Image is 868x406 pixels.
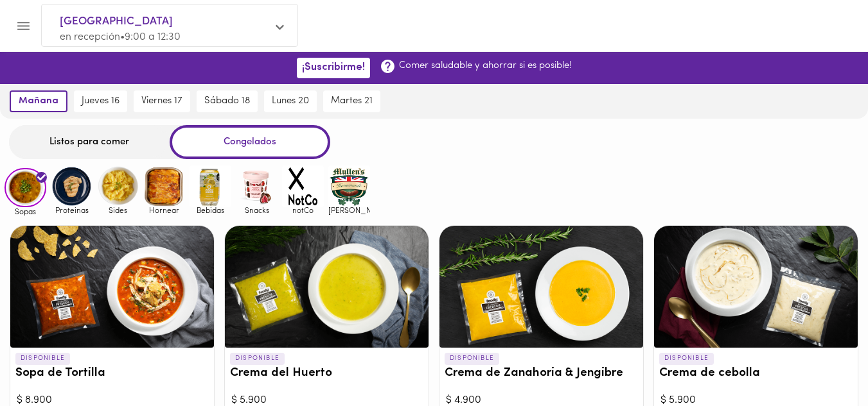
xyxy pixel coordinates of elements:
div: Crema del Huerto [225,226,429,348]
button: jueves 16 [74,90,127,112]
div: Sopa de Tortilla [10,226,214,348]
img: Sopas [4,168,46,208]
button: lunes 20 [264,90,317,112]
span: lunes 20 [272,96,309,107]
div: Crema de Zanahoria & Jengibre [439,226,643,348]
span: sábado 18 [204,96,250,107]
img: Bebidas [190,165,231,207]
button: martes 21 [323,90,380,112]
span: Snacks [236,206,278,214]
img: Hornear [143,165,185,207]
img: Snacks [236,165,278,207]
p: DISPONIBLE [15,353,70,364]
span: en recepción • 9:00 a 12:30 [60,32,181,42]
span: Proteinas [51,206,93,214]
button: mañana [10,90,67,112]
button: Menu [8,10,39,42]
p: DISPONIBLE [659,353,714,364]
div: Crema de cebolla [654,226,858,348]
img: mullens [328,165,370,207]
span: martes 21 [331,96,373,107]
div: Congelados [170,125,330,159]
p: DISPONIBLE [230,353,285,364]
span: Bebidas [190,206,231,214]
span: notCo [282,206,324,214]
span: ¡Suscribirme! [302,62,365,74]
button: viernes 17 [134,90,190,112]
span: Hornear [143,206,185,214]
button: sábado 18 [197,90,258,112]
h3: Sopa de Tortilla [15,367,209,380]
p: Comer saludable y ahorrar si es posible! [399,59,572,72]
span: Sopas [4,207,46,216]
h3: Crema del Huerto [230,367,423,380]
h3: Crema de Zanahoria & Jengibre [445,367,638,380]
span: jueves 16 [82,96,120,107]
h3: Crema de cebolla [659,367,853,380]
img: Proteinas [51,165,93,207]
img: notCo [282,165,324,207]
span: Sides [97,206,139,214]
span: viernes 17 [141,96,182,107]
button: ¡Suscribirme! [297,58,370,78]
div: Listos para comer [9,125,170,159]
span: [GEOGRAPHIC_DATA] [60,13,267,30]
span: [PERSON_NAME] [328,206,370,214]
span: mañana [19,96,58,107]
p: DISPONIBLE [445,353,499,364]
img: Sides [97,165,139,207]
